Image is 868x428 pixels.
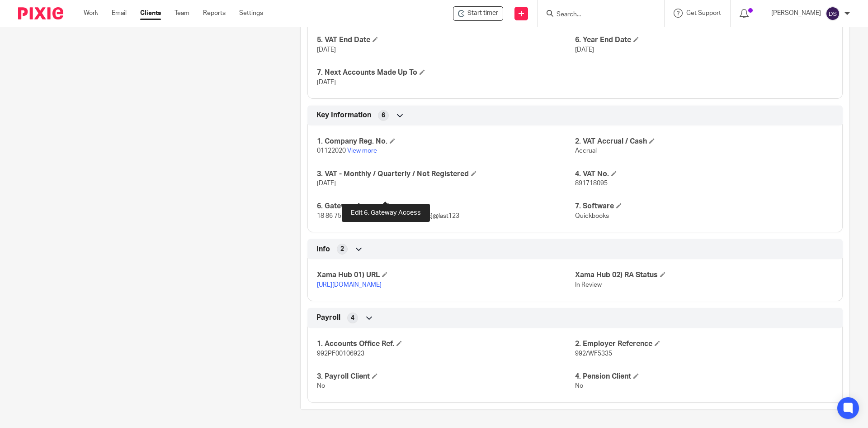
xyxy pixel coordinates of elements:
img: svg%3E [826,6,840,21]
span: In Review [575,282,602,288]
span: No [317,383,325,389]
input: Search [556,11,637,19]
span: 4 [351,313,354,322]
span: Start timer [467,9,498,18]
h4: 7. Next Accounts Made Up To [317,68,575,77]
h4: 1. Company Reg. No. [317,137,575,146]
span: 18 86 75 65 96 67 pass [PERSON_NAME]@last123 [317,213,459,219]
a: Settings [239,9,263,18]
a: Email [112,9,127,18]
h4: 2. VAT Accrual / Cash [575,137,833,146]
span: Quickbooks [575,213,609,219]
span: 891718095 [575,180,608,187]
a: [URL][DOMAIN_NAME] [317,282,382,288]
span: 6 [382,111,385,120]
span: [DATE] [317,47,336,53]
span: 01122020 [317,148,346,154]
span: Key Information [316,111,371,120]
a: Work [84,9,98,18]
span: [DATE] [575,47,594,53]
h4: Xama Hub 02) RA Status [575,270,833,280]
a: Reports [203,9,226,18]
h4: 1. Accounts Office Ref. [317,339,575,349]
span: Get Support [686,10,721,16]
div: Findlay Investments Limited [453,6,503,21]
span: 2 [340,245,344,254]
span: 992/WF5335 [575,351,612,357]
h4: 4. VAT No. [575,169,833,179]
span: Accrual [575,148,597,154]
h4: 3. VAT - Monthly / Quarterly / Not Registered [317,169,575,179]
h4: 2. Employer Reference [575,339,833,349]
span: [DATE] [317,79,336,86]
h4: 6. Gateway Access [317,202,575,211]
h4: 3. Payroll Client [317,372,575,381]
span: Payroll [316,313,340,322]
h4: 7. Software [575,202,833,211]
span: No [575,383,583,389]
a: View more [347,148,377,154]
span: 992PF00106923 [317,351,364,357]
span: [DATE] [317,180,336,187]
a: Clients [140,9,161,18]
h4: 4. Pension Client [575,372,833,381]
img: Pixie [18,7,63,19]
a: Team [175,9,189,18]
p: [PERSON_NAME] [771,9,821,18]
h4: Xama Hub 01) URL [317,270,575,280]
span: Info [316,245,330,254]
h4: 6. Year End Date [575,35,833,45]
h4: 5. VAT End Date [317,35,575,45]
